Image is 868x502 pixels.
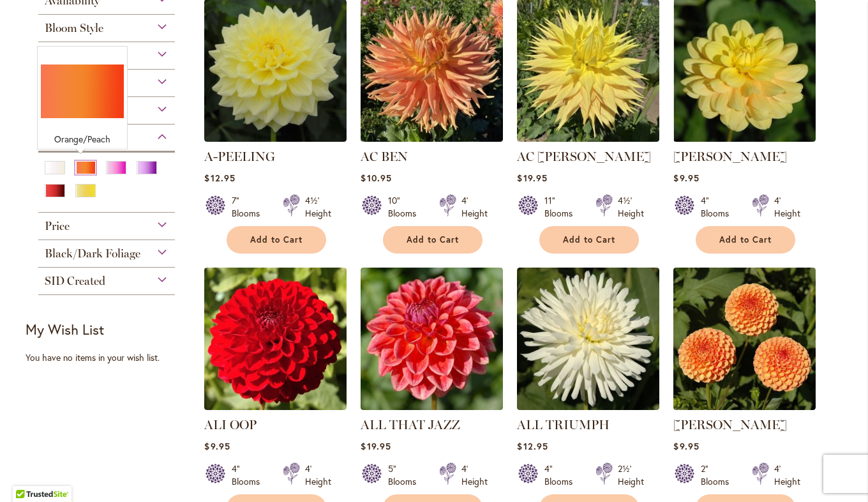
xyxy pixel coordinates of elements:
iframe: Launch Accessibility Center [10,457,45,492]
div: 2½' Height [618,462,644,488]
span: $10.95 [361,172,391,184]
div: 4" Blooms [701,194,737,220]
a: ALL TRIUMPH [517,417,610,432]
span: $9.95 [204,440,230,452]
div: 2" Blooms [701,462,737,488]
a: [PERSON_NAME] [673,417,787,432]
span: Add to Cart [563,234,615,245]
div: 4" Blooms [544,462,580,488]
a: [PERSON_NAME] [673,149,787,164]
a: ALI OOP [204,400,347,413]
a: A-Peeling [204,132,347,144]
div: 4' Height [305,462,331,488]
span: $12.95 [204,172,235,184]
a: ALL THAT JAZZ [361,400,503,413]
span: $9.95 [673,440,699,452]
span: Price [45,219,70,233]
span: $9.95 [673,172,699,184]
span: $19.95 [361,440,391,452]
a: ALL TRIUMPH [517,400,659,413]
a: A-PEELING [204,149,275,164]
button: Add to Cart [383,226,483,254]
a: AMBER QUEEN [673,400,816,413]
div: 4' Height [774,462,800,488]
button: Add to Cart [539,226,639,254]
div: 11" Blooms [544,194,580,220]
a: AC BEN [361,132,503,144]
a: ALL THAT JAZZ [361,417,460,432]
a: AC Jeri [517,132,659,144]
a: AC BEN [361,149,408,164]
a: AC [PERSON_NAME] [517,149,651,164]
div: 4½' Height [305,194,331,220]
span: Bloom Style [45,21,103,35]
img: ALL TRIUMPH [517,268,659,410]
div: Orange/Peach [41,133,124,146]
div: 4' Height [461,462,488,488]
div: 10" Blooms [388,194,424,220]
span: $12.95 [517,440,548,452]
span: $19.95 [517,172,547,184]
div: 5" Blooms [388,462,424,488]
div: 7" Blooms [232,194,267,220]
span: Add to Cart [719,234,772,245]
button: Add to Cart [696,226,795,254]
img: ALL THAT JAZZ [361,268,503,410]
a: AHOY MATEY [673,132,816,144]
img: AMBER QUEEN [673,268,816,410]
span: Add to Cart [250,234,303,245]
a: ALI OOP [204,417,257,432]
div: 4½' Height [618,194,644,220]
div: 4" Blooms [232,462,267,488]
div: 4' Height [461,194,488,220]
span: Black/Dark Foliage [45,247,140,261]
div: You have no items in your wish list. [26,351,196,364]
button: Add to Cart [227,226,326,254]
div: 4' Height [774,194,800,220]
img: ALI OOP [204,268,347,410]
span: SID Created [45,274,105,288]
strong: My Wish List [26,320,104,338]
span: Add to Cart [407,234,459,245]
